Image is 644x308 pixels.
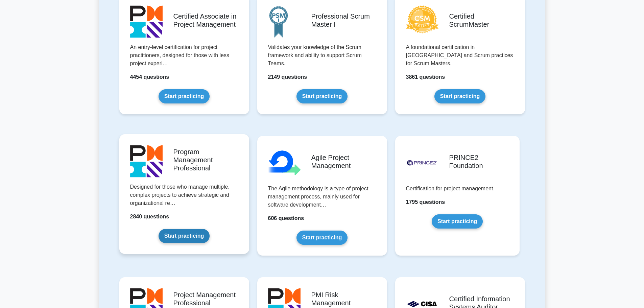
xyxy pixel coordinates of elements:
a: Start practicing [432,214,483,229]
a: Start practicing [159,89,210,103]
a: Start practicing [159,229,210,243]
a: Start practicing [296,231,348,245]
a: Start practicing [296,89,348,103]
a: Start practicing [434,89,485,103]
